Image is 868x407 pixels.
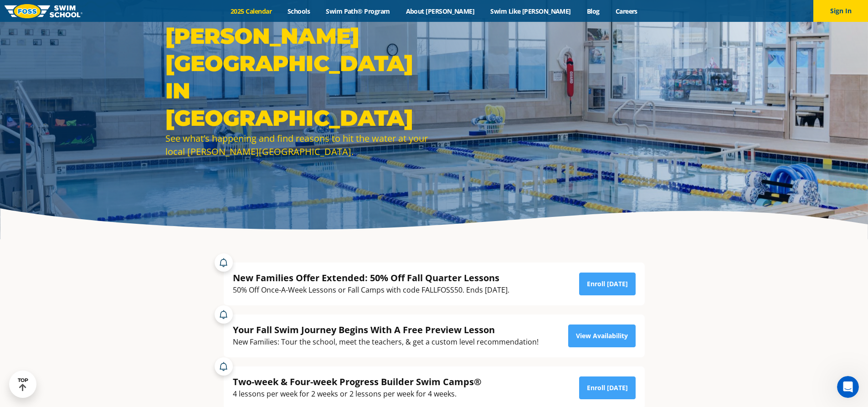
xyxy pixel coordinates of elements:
[223,7,280,15] a: 2025 Calendar
[233,388,482,400] div: 4 lessons per week for 2 weeks or 2 lessons per week for 4 weeks.
[165,132,430,158] div: See what’s happening and find reasons to hit the water at your local [PERSON_NAME][GEOGRAPHIC_DATA].
[280,7,318,15] a: Schools
[579,376,636,399] a: Enroll [DATE]
[579,7,607,15] a: Blog
[233,336,539,348] div: New Families: Tour the school, meet the teachers, & get a custom level recommendation!
[233,284,509,296] div: 50% Off Once-A-Week Lessons or Fall Camps with code FALLFOSS50. Ends [DATE].
[18,377,28,392] div: TOP
[233,324,539,336] div: Your Fall Swim Journey Begins With A Free Preview Lesson
[568,325,636,347] a: View Availability
[837,376,859,398] iframe: Intercom live chat
[5,4,82,18] img: FOSS Swim School Logo
[233,272,509,284] div: New Families Offer Extended: 50% Off Fall Quarter Lessons
[318,7,398,15] a: Swim Path® Program
[483,7,579,15] a: Swim Like [PERSON_NAME]
[233,376,482,388] div: Two-week & Four-week Progress Builder Swim Camps®
[165,22,430,132] h1: [PERSON_NAME][GEOGRAPHIC_DATA] in [GEOGRAPHIC_DATA]
[607,7,645,15] a: Careers
[398,7,483,15] a: About [PERSON_NAME]
[579,273,636,295] a: Enroll [DATE]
